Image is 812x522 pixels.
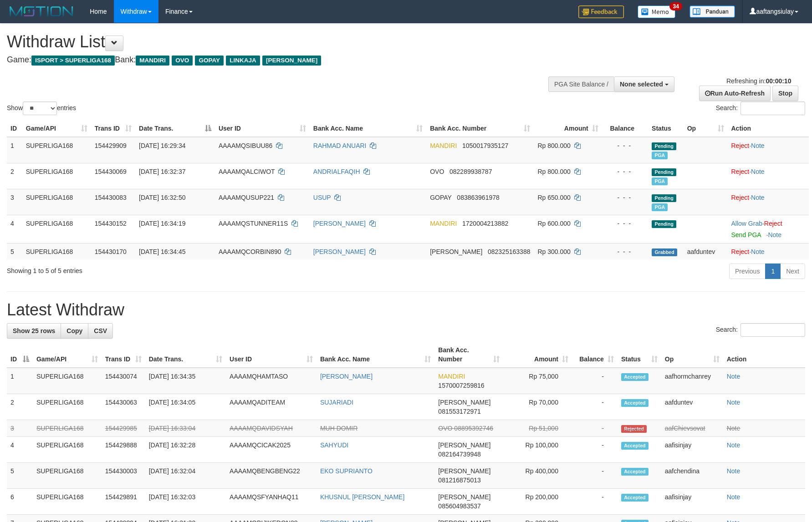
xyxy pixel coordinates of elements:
[139,142,185,149] span: [DATE] 16:29:34
[7,301,805,319] h1: Latest Withdraw
[606,141,644,150] div: - - -
[22,163,91,189] td: SUPERLIGA168
[618,342,661,368] th: Status: activate to sort column ascending
[728,120,809,137] th: Action
[219,168,275,175] span: AAAAMQALCIWOT
[602,120,648,137] th: Balance
[33,463,102,489] td: SUPERLIGA168
[145,368,226,394] td: [DATE] 16:34:35
[669,2,682,10] span: 34
[727,493,741,501] a: Note
[503,394,572,420] td: Rp 70,000
[313,248,366,255] a: [PERSON_NAME]
[22,243,91,260] td: SUPERLIGA168
[219,248,281,255] span: AAAAMQCORBIN890
[462,220,508,227] span: Copy 1720004213882 to clipboard
[438,441,490,449] span: [PERSON_NAME]
[728,189,809,215] td: ·
[457,194,499,201] span: Copy 083863961978 to clipboard
[621,425,647,433] span: Rejected
[751,248,765,255] a: Note
[7,489,33,515] td: 6
[139,194,185,201] span: [DATE] 16:32:50
[22,189,91,215] td: SUPERLIGA168
[620,81,663,88] span: None selected
[537,248,570,255] span: Rp 300.000
[7,394,33,420] td: 2
[102,437,145,463] td: 154429888
[764,220,782,227] a: Reject
[95,142,127,149] span: 154429909
[572,489,618,515] td: -
[768,231,781,238] a: Note
[145,463,226,489] td: [DATE] 16:32:04
[438,382,484,389] span: Copy 1570007259816 to clipboard
[430,142,457,149] span: MANDIRI
[320,441,348,449] a: SAHYUDI
[684,120,728,137] th: Op: activate to sort column ascending
[95,248,127,255] span: 154430170
[765,264,781,279] a: 1
[438,425,452,432] span: OVO
[7,137,22,163] td: 1
[716,323,805,337] label: Search:
[145,420,226,437] td: [DATE] 16:33:04
[7,33,532,51] h1: Withdraw List
[23,101,57,115] select: Showentries
[621,373,649,381] span: Accepted
[66,327,82,334] span: Copy
[578,5,624,18] img: Feedback.jpg
[7,263,332,275] div: Showing 1 to 5 of 5 entries
[430,194,451,201] span: GOPAY
[320,467,373,475] a: EKO SUPRIANTO
[226,437,317,463] td: AAAAMQCICAK2025
[219,142,272,149] span: AAAAMQSIBUU86
[31,56,115,66] span: ISPORT > SUPERLIGA168
[621,494,649,502] span: Accepted
[226,420,317,437] td: AAAAMQDAVIDSYAH
[726,77,791,85] span: Refreshing in:
[195,56,224,66] span: GOPAY
[741,323,805,337] input: Search:
[731,231,761,238] a: Send PGA
[438,502,480,510] span: Copy 085604983537 to clipboard
[534,120,602,137] th: Amount: activate to sort column ascending
[226,56,260,66] span: LINKAJA
[139,220,185,227] span: [DATE] 16:34:19
[652,248,677,256] span: Grabbed
[716,101,805,115] label: Search:
[88,323,113,339] a: CSV
[313,142,367,149] a: RAHMAD ANUARI
[438,476,480,484] span: Copy 081216875013 to clipboard
[430,220,457,227] span: MANDIRI
[136,56,169,66] span: MANDIRI
[94,327,107,334] span: CSV
[172,56,193,66] span: OVO
[145,342,226,368] th: Date Trans.: activate to sort column ascending
[33,420,102,437] td: SUPERLIGA168
[7,120,22,137] th: ID
[7,5,76,18] img: MOTION_logo.png
[780,264,805,279] a: Next
[7,420,33,437] td: 3
[33,394,102,420] td: SUPERLIGA168
[572,463,618,489] td: -
[438,467,490,475] span: [PERSON_NAME]
[606,247,644,256] div: - - -
[95,220,127,227] span: 154430152
[434,342,503,368] th: Bank Acc. Number: activate to sort column ascending
[766,77,791,85] strong: 00:00:10
[689,5,735,18] img: panduan.png
[226,489,317,515] td: AAAAMQSFYANHAQ11
[548,76,614,92] div: PGA Site Balance /
[430,168,444,175] span: OVO
[652,194,676,202] span: Pending
[537,142,570,149] span: Rp 800.000
[226,463,317,489] td: AAAAMQBENGBENG22
[652,152,668,159] span: Marked by aafsoumeymey
[503,342,572,368] th: Amount: activate to sort column ascending
[648,120,684,137] th: Status
[7,215,22,243] td: 4
[684,243,728,260] td: aafduntev
[320,373,373,380] a: [PERSON_NAME]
